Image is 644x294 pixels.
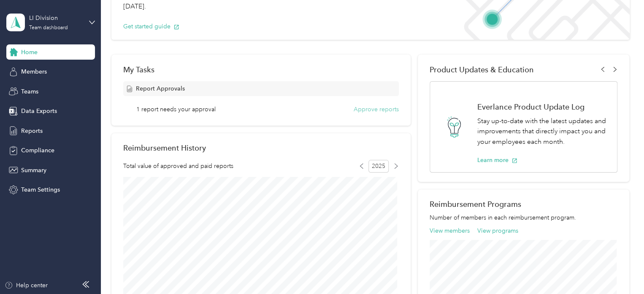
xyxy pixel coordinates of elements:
[21,107,57,115] span: Data Exports
[21,166,46,175] span: Summary
[430,65,534,74] span: Product Updates & Education
[368,160,389,173] span: 2025
[21,146,54,155] span: Compliance
[21,67,47,76] span: Members
[430,226,470,235] button: View members
[21,87,38,96] span: Teams
[136,84,185,93] span: Report Approvals
[21,48,38,57] span: Home
[430,213,617,222] p: Number of members in each reimbursement program.
[136,105,216,114] span: 1 report needs your approval
[21,126,43,135] span: Reports
[29,14,82,22] div: LI Division
[5,281,48,290] button: Help center
[21,185,60,194] span: Team Settings
[123,22,179,31] button: Get started guide
[123,65,399,74] div: My Tasks
[477,226,518,235] button: View programs
[477,116,608,147] p: Stay up-to-date with the latest updates and improvements that directly impact you and your employ...
[477,102,608,111] h1: Everlance Product Update Log
[477,156,517,165] button: Learn more
[123,143,206,152] h2: Reimbursement History
[29,25,68,30] div: Team dashboard
[430,200,617,209] h2: Reimbursement Programs
[597,247,644,294] iframe: Everlance-gr Chat Button Frame
[123,162,233,170] span: Total value of approved and paid reports
[354,105,399,114] button: Approve reports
